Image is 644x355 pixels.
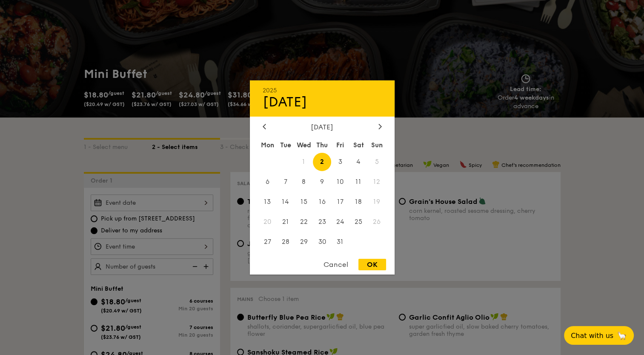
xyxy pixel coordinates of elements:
[349,193,368,211] span: 18
[617,331,627,341] span: 🦙
[368,212,386,231] span: 26
[571,332,613,340] span: Chat with us
[349,137,368,153] div: Sat
[368,137,386,153] div: Sun
[331,137,349,153] div: Fri
[295,212,313,231] span: 22
[258,232,277,251] span: 27
[258,193,277,211] span: 13
[368,173,386,191] span: 12
[313,232,331,251] span: 30
[295,137,313,153] div: Wed
[263,87,382,94] div: 2025
[263,94,382,110] div: [DATE]
[258,137,277,153] div: Mon
[349,153,368,171] span: 4
[276,137,295,153] div: Tue
[349,212,368,231] span: 25
[315,259,357,270] div: Cancel
[564,326,634,345] button: Chat with us🦙
[258,173,277,191] span: 6
[331,212,349,231] span: 24
[313,193,331,211] span: 16
[295,153,313,171] span: 1
[331,153,349,171] span: 3
[331,193,349,211] span: 17
[295,173,313,191] span: 8
[276,173,295,191] span: 7
[313,137,331,153] div: Thu
[368,193,386,211] span: 19
[349,173,368,191] span: 11
[276,232,295,251] span: 28
[313,153,331,171] span: 2
[295,232,313,251] span: 29
[368,153,386,171] span: 5
[276,212,295,231] span: 21
[331,173,349,191] span: 10
[358,259,386,270] div: OK
[313,173,331,191] span: 9
[276,193,295,211] span: 14
[331,232,349,251] span: 31
[263,123,382,131] div: [DATE]
[313,212,331,231] span: 23
[295,193,313,211] span: 15
[258,212,277,231] span: 20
